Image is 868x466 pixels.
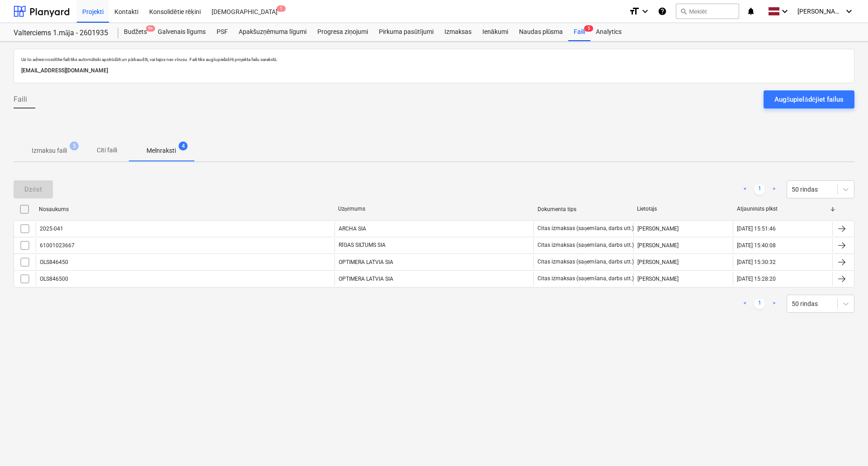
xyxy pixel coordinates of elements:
[335,272,534,286] div: OPTIMERA LATVIA SIA
[477,23,514,41] a: Ienākumi
[844,6,854,17] i: keyboard_arrow_down
[823,423,868,466] iframe: Chat Widget
[769,184,779,195] a: Next page
[514,23,569,41] a: Naudas plūsma
[146,25,155,32] span: 9+
[335,238,534,253] div: RĪGAS SILTUMS SIA
[633,238,733,253] div: [PERSON_NAME]
[439,23,477,41] a: Izmaksas
[584,25,593,32] span: 5
[14,94,27,105] span: Faili
[590,23,627,41] a: Analytics
[118,23,152,41] div: Budžets
[754,184,765,195] a: Page 1 is your current page
[680,8,687,15] span: search
[764,90,854,108] button: Augšupielādējiet failus
[538,206,630,212] div: Dokumenta tips
[335,255,534,269] div: OPTIMERA LATVIA SIA
[797,8,843,15] span: [PERSON_NAME]
[96,146,118,155] p: Citi faili
[737,206,830,212] div: Atjaunināts plkst
[40,226,63,232] div: 2025-041
[338,206,530,212] div: Uzņēmums
[39,206,331,212] div: Nosaukums
[40,259,68,265] div: OLS846450
[211,23,233,41] a: PSF
[737,276,776,282] div: [DATE] 15:28:20
[637,206,730,212] div: Lietotājs
[769,298,779,309] a: Next page
[146,146,176,155] p: Melnraksti
[633,255,733,269] div: [PERSON_NAME]
[658,6,667,17] i: Zināšanu pamats
[312,23,373,41] a: Progresa ziņojumi
[633,272,733,286] div: [PERSON_NAME]
[277,5,286,12] span: 1
[179,141,188,151] span: 4
[40,276,68,282] div: OLS846500
[740,298,750,309] a: Previous page
[774,94,844,105] div: Augšupielādējiet failus
[676,4,739,19] button: Meklēt
[737,226,776,232] div: [DATE] 15:51:46
[538,259,634,265] div: Citas izmaksas (saņemšana, darbs utt.)
[233,23,312,41] a: Apakšuzņēmuma līgumi
[737,259,776,265] div: [DATE] 15:30:32
[640,6,651,17] i: keyboard_arrow_down
[373,23,439,41] a: Pirkuma pasūtījumi
[538,225,634,232] div: Citas izmaksas (saņemšana, darbs utt.)
[629,6,640,17] i: format_size
[538,242,634,249] div: Citas izmaksas (saņemšana, darbs utt.)
[21,56,847,62] p: Uz šo adresi nosūtītie faili tiks automātiski apstrādāti un pārbaudīti, vai tajos nav vīrusu. Fai...
[32,146,67,155] p: Izmaksu faili
[737,242,776,249] div: [DATE] 15:40:08
[335,221,534,236] div: ARCHA SIA
[118,23,152,41] a: Budžets9+
[779,6,790,17] i: keyboard_arrow_down
[754,298,765,309] a: Page 1 is your current page
[740,184,750,195] a: Previous page
[14,28,108,38] div: Valterciems 1.māja - 2601935
[568,23,590,41] a: Faili5
[746,6,755,17] i: notifications
[633,221,733,236] div: [PERSON_NAME]
[70,141,79,151] span: 5
[152,23,211,41] a: Galvenais līgums
[538,275,634,282] div: Citas izmaksas (saņemšana, darbs utt.)
[40,242,75,249] div: 61001023667
[21,66,847,75] p: [EMAIL_ADDRESS][DOMAIN_NAME]
[568,23,590,41] div: Faili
